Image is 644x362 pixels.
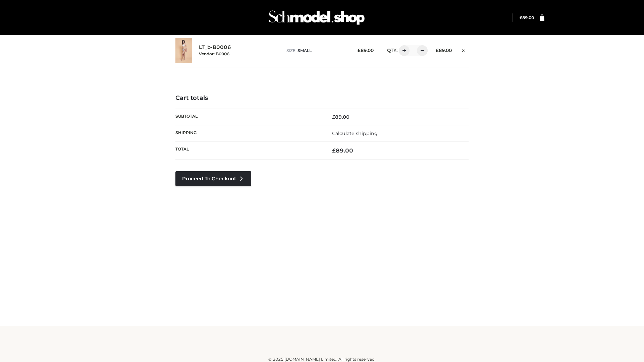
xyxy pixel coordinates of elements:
a: Calculate shipping [332,130,378,136]
img: Schmodel Admin 964 [266,4,367,31]
th: Subtotal [175,109,322,125]
th: Shipping [175,125,322,141]
bdi: 89.00 [436,48,452,53]
bdi: 89.00 [332,114,350,120]
h4: Cart totals [175,95,469,102]
th: Total [175,142,322,160]
div: QTY: [380,45,425,56]
bdi: 89.00 [520,15,534,20]
small: Vendor: B0006 [199,51,229,56]
a: Remove this item [459,45,469,54]
span: £ [332,147,336,154]
a: LT_b-B0006 [199,44,231,51]
span: £ [520,15,522,20]
a: Proceed to Checkout [175,171,251,186]
span: SMALL [298,48,312,53]
a: £89.00 [520,15,534,20]
img: LT_b-B0006 - SMALL [175,38,192,63]
bdi: 89.00 [358,48,374,53]
p: size : [286,48,347,54]
span: £ [436,48,439,53]
bdi: 89.00 [332,147,353,154]
span: £ [358,48,361,53]
span: £ [332,114,335,120]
